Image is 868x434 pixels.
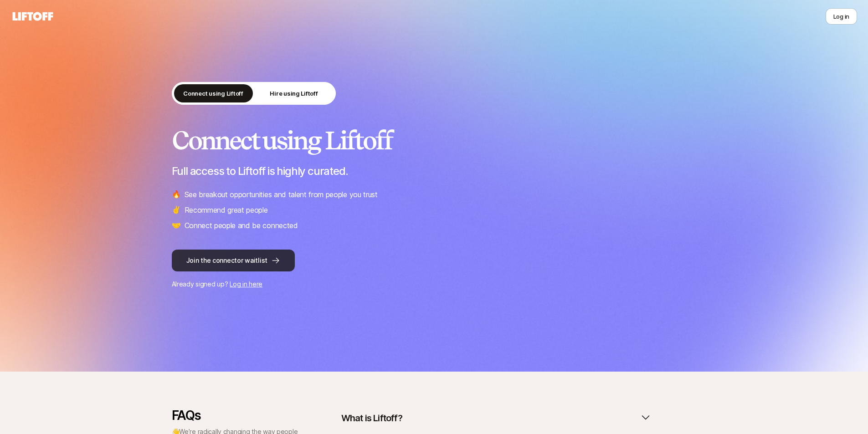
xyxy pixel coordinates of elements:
p: What is Liftoff? [341,412,402,424]
p: Connect people and be connected [185,220,298,231]
button: Log in [826,8,857,25]
p: Full access to Liftoff is highly curated. [172,165,697,178]
p: Recommend great people [185,204,268,216]
span: 🤝 [172,220,181,231]
span: ✌️ [172,204,181,216]
a: Log in here [230,280,262,288]
p: FAQs [172,408,299,423]
button: Join the connector waitlist [172,250,295,271]
p: Already signed up? [172,279,697,290]
h2: Connect using Liftoff [172,127,697,154]
button: What is Liftoff? [341,408,651,428]
span: 🔥 [172,189,181,200]
a: Join the connector waitlist [172,250,697,271]
p: Connect using Liftoff [183,89,243,98]
p: See breakout opportunities and talent from people you trust [185,189,378,200]
p: Hire using Liftoff [270,89,318,98]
